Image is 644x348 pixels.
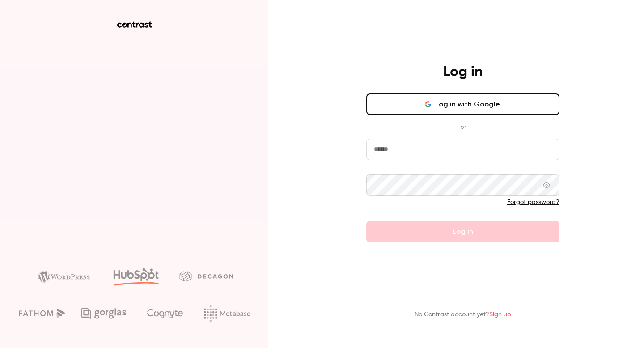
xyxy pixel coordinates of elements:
[366,93,559,115] button: Log in with Google
[489,311,511,318] a: Sign up
[179,271,233,281] img: decagon
[443,63,483,81] h4: Log in
[507,199,559,205] a: Forgot password?
[415,310,511,319] p: No Contrast account yet?
[456,122,470,132] span: or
